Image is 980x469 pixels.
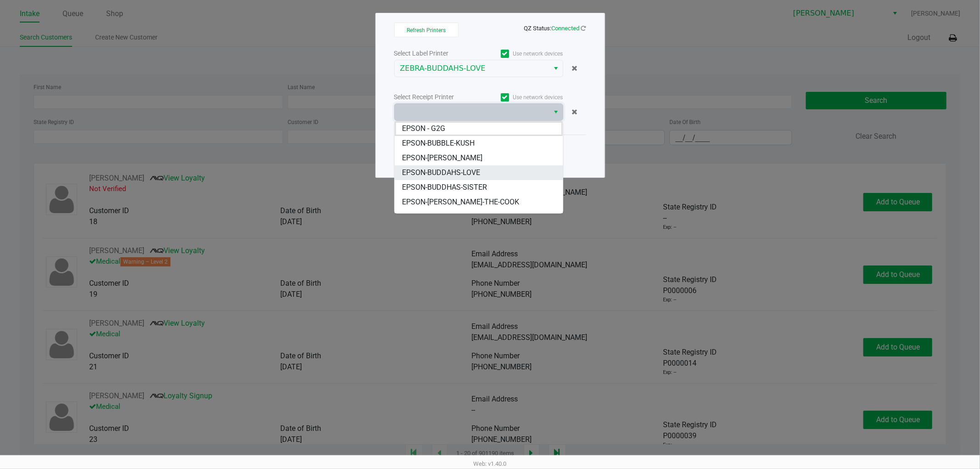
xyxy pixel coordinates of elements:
[402,197,519,208] span: EPSON-[PERSON_NAME]-THE-COOK
[394,92,479,102] div: Select Receipt Printer
[552,25,580,32] span: Connected
[479,50,563,58] label: Use network devices
[394,23,459,37] button: Refresh Printers
[549,104,563,120] button: Select
[479,93,563,102] label: Use network devices
[407,27,446,34] span: Refresh Printers
[402,182,487,193] span: EPSON-BUDDHAS-SISTER
[402,138,475,149] span: EPSON-BUBBLE-KUSH
[524,25,586,32] span: QZ Status:
[400,63,544,74] span: ZEBRA-BUDDAHS-LOVE
[394,49,479,58] div: Select Label Printer
[402,153,482,164] span: EPSON-[PERSON_NAME]
[402,167,480,178] span: EPSON-BUDDAHS-LOVE
[549,60,563,77] button: Select
[402,211,470,222] span: EPSON-BUGLEWEED
[474,460,507,467] span: Web: v1.40.0
[402,123,445,134] span: EPSON - G2G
